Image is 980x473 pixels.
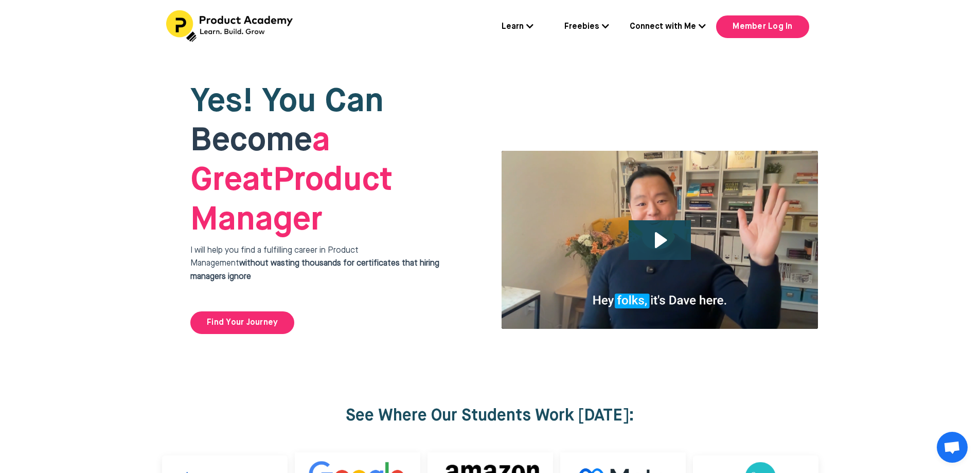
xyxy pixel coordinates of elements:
[502,21,533,34] a: Learn
[937,432,968,463] a: Open chat
[190,259,439,281] strong: without wasting thousands for certificates that hiring managers ignore
[190,125,330,197] strong: a Great
[166,10,295,42] img: Header Logo
[190,85,384,118] span: Yes! You Can
[346,408,634,424] strong: See Where Our Students Work [DATE]:
[564,21,609,34] a: Freebies
[190,311,294,334] a: Find Your Journey
[190,125,393,237] span: Product Manager
[190,247,439,281] span: I will help you find a fulfilling career in Product Management
[629,220,691,260] button: Play Video: file-uploads/sites/127338/video/4ffeae-3e1-a2cd-5ad6-eac528a42_Why_I_built_product_ac...
[716,15,809,38] a: Member Log In
[190,125,312,157] span: Become
[630,21,706,34] a: Connect with Me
